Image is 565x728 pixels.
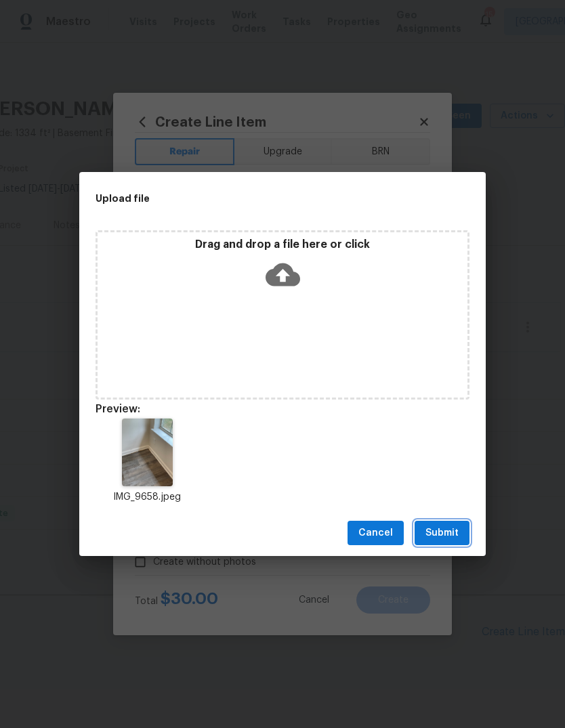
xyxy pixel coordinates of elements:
[122,419,173,486] img: Z
[358,525,393,542] span: Cancel
[96,490,198,505] p: IMG_9658.jpeg
[98,238,467,252] p: Drag and drop a file here or click
[348,521,404,546] button: Cancel
[96,191,409,206] h2: Upload file
[425,525,459,542] span: Submit
[415,521,469,546] button: Submit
